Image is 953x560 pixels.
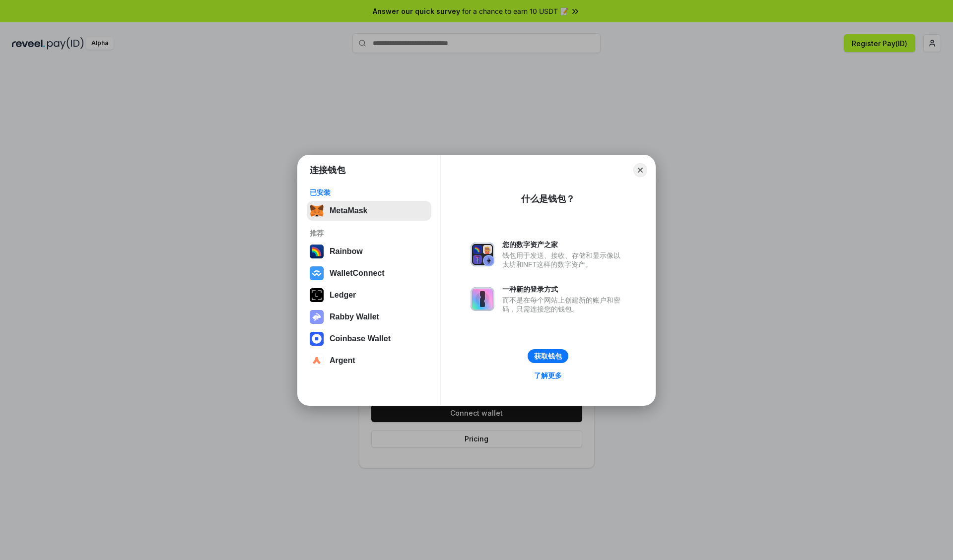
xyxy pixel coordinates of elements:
[310,204,324,218] img: svg+xml,%3Csvg%20fill%3D%22none%22%20height%3D%2233%22%20viewBox%3D%220%200%2035%2033%22%20width%...
[307,307,431,327] button: Rabby Wallet
[310,164,345,176] h1: 连接钱包
[307,263,431,283] button: WalletConnect
[502,251,625,269] div: 钱包用于发送、接收、存储和显示像以太坊和NFT这样的数字资产。
[310,288,324,302] img: svg+xml,%3Csvg%20xmlns%3D%22http%3A%2F%2Fwww.w3.org%2F2000%2Fsvg%22%20width%3D%2228%22%20height%3...
[307,329,431,349] button: Coinbase Wallet
[330,247,363,256] div: Rainbow
[502,285,625,294] div: 一种新的登录方式
[310,188,428,197] div: 已安装
[310,354,324,368] img: svg+xml,%3Csvg%20width%3D%2228%22%20height%3D%2228%22%20viewBox%3D%220%200%2028%2028%22%20fill%3D...
[307,351,431,371] button: Argent
[330,291,356,300] div: Ledger
[310,332,324,346] img: svg+xml,%3Csvg%20width%3D%2228%22%20height%3D%2228%22%20viewBox%3D%220%200%2028%2028%22%20fill%3D...
[471,287,494,311] img: svg+xml,%3Csvg%20xmlns%3D%22http%3A%2F%2Fwww.w3.org%2F2000%2Fsvg%22%20fill%3D%22none%22%20viewBox...
[502,240,625,249] div: 您的数字资产之家
[310,310,324,324] img: svg+xml,%3Csvg%20xmlns%3D%22http%3A%2F%2Fwww.w3.org%2F2000%2Fsvg%22%20fill%3D%22none%22%20viewBox...
[307,201,431,221] button: MetaMask
[310,229,428,238] div: 推荐
[471,243,494,266] img: svg+xml,%3Csvg%20xmlns%3D%22http%3A%2F%2Fwww.w3.org%2F2000%2Fsvg%22%20fill%3D%22none%22%20viewBox...
[330,334,391,343] div: Coinbase Wallet
[534,371,562,380] div: 了解更多
[310,266,324,280] img: svg+xml,%3Csvg%20width%3D%2228%22%20height%3D%2228%22%20viewBox%3D%220%200%2028%2028%22%20fill%3D...
[330,356,355,365] div: Argent
[330,269,385,278] div: WalletConnect
[310,245,324,258] img: svg+xml,%3Csvg%20width%3D%22120%22%20height%3D%22120%22%20viewBox%3D%220%200%20120%20120%22%20fil...
[502,296,625,313] div: 而不是在每个网站上创建新的账户和密码，只需连接您的钱包。
[307,285,431,305] button: Ledger
[633,163,647,177] button: Close
[307,242,431,261] button: Rainbow
[330,206,367,215] div: MetaMask
[534,352,562,361] div: 获取钱包
[330,312,379,321] div: Rabby Wallet
[521,193,575,205] div: 什么是钱包？
[528,369,568,382] a: 了解更多
[528,349,568,363] button: 获取钱包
